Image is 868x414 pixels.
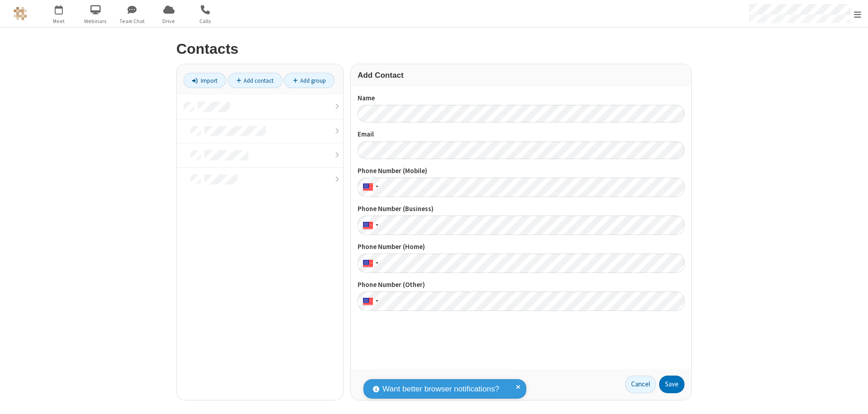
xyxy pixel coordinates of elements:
label: Phone Number (Business) [358,204,684,214]
img: QA Selenium DO NOT DELETE OR CHANGE [14,7,27,20]
span: Meet [42,17,76,25]
h2: Contacts [176,41,692,57]
label: Phone Number (Other) [358,280,684,290]
button: Save [659,376,684,394]
div: United States: + 1 [358,254,381,273]
span: Drive [152,17,186,25]
a: Add group [284,73,335,88]
a: Cancel [625,376,656,394]
span: Team Chat [115,17,149,25]
label: Phone Number (Mobile) [358,166,684,176]
label: Phone Number (Home) [358,242,684,252]
div: United States: + 1 [358,292,381,311]
a: Add contact [228,73,283,88]
label: Name [358,93,684,103]
div: United States: + 1 [358,178,381,197]
a: Import [184,73,226,88]
label: Email [358,129,684,140]
span: Calls [189,17,222,25]
div: United States: + 1 [358,216,381,235]
span: Want better browser notifications? [382,383,499,395]
span: Webinars [79,17,113,25]
h3: Add Contact [358,71,684,80]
